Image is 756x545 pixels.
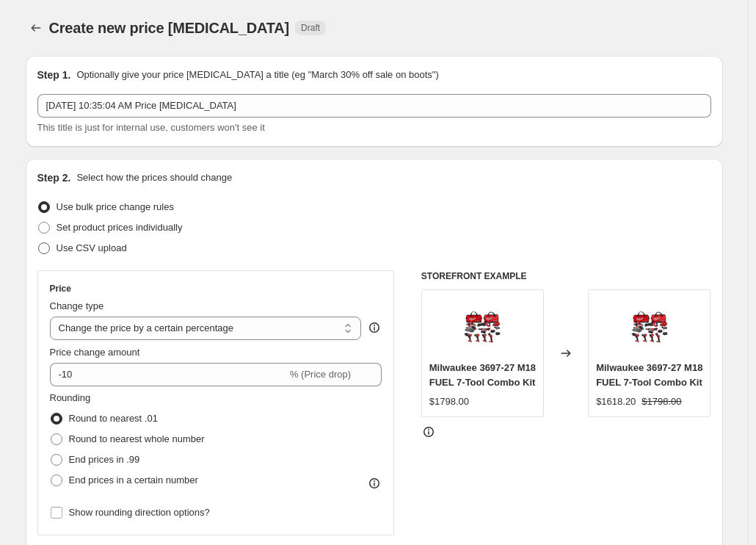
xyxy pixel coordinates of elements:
span: Draft [301,22,320,34]
span: Change type [50,300,104,311]
span: Use CSV upload [57,242,127,253]
span: Milwaukee 3697-27 M18 FUEL 7-Tool Combo Kit [429,362,536,388]
button: Price change jobs [26,18,46,38]
span: Show rounding direction options? [69,507,210,518]
span: This title is just for internal use, customers won't see it [37,122,265,133]
span: End prices in a certain number [69,474,198,486]
img: ShowProductImage_8536f11c-b90a-4c99-a31e-04dc3bada351_80x.jpg [453,297,512,356]
span: Create new price [MEDICAL_DATA] [49,20,290,36]
input: -15 [50,363,287,386]
p: Select how the prices should change [76,170,232,185]
span: Use bulk price change rules [57,201,174,212]
span: Round to nearest .01 [69,413,158,424]
span: % (Price drop) [290,369,351,380]
strike: $1798.00 [641,394,681,409]
div: $1618.20 [596,394,636,409]
h2: Step 1. [37,68,71,82]
input: 30% off holiday sale [37,94,711,118]
h2: Step 2. [37,170,71,185]
h3: Price [50,283,71,295]
div: help [367,320,382,335]
div: $1798.00 [429,394,469,409]
span: Round to nearest whole number [69,433,205,444]
p: Optionally give your price [MEDICAL_DATA] a title (eg "March 30% off sale on boots") [76,68,438,82]
span: Price change amount [50,347,140,358]
span: Set product prices individually [57,222,183,233]
span: Milwaukee 3697-27 M18 FUEL 7-Tool Combo Kit [596,362,702,388]
h6: STOREFRONT EXAMPLE [421,270,711,282]
span: Rounding [50,392,91,403]
img: ShowProductImage_8536f11c-b90a-4c99-a31e-04dc3bada351_80x.jpg [620,297,679,356]
span: End prices in .99 [69,454,140,465]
